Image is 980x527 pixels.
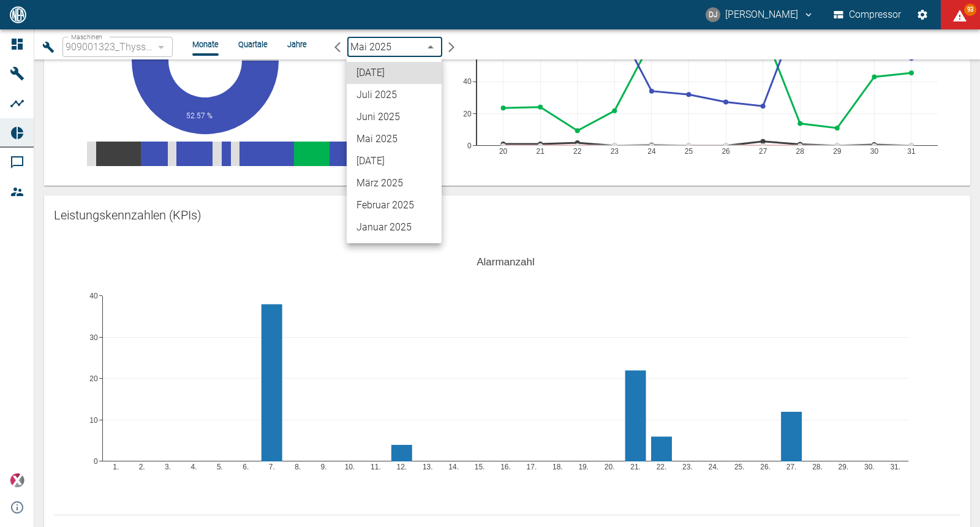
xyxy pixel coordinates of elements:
[347,216,442,238] li: Januar 2025
[347,106,442,128] li: Juni 2025
[347,238,442,260] li: Dezember 2024
[347,194,442,216] li: Februar 2025
[347,172,442,194] li: März 2025
[347,84,442,106] li: Juli 2025
[347,128,442,150] li: Mai 2025
[347,62,442,84] li: [DATE]
[347,150,442,172] li: [DATE]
